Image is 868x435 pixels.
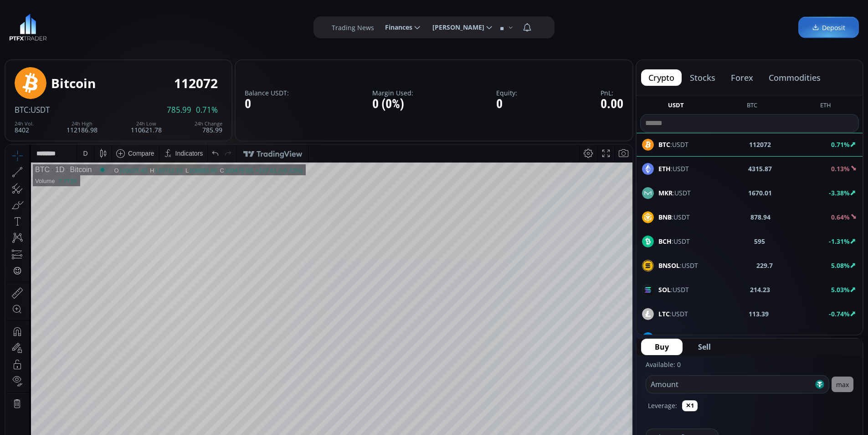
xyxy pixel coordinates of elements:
b: BNSOL [658,261,680,270]
div: 5y [33,367,40,374]
div: 3m [59,367,68,374]
b: 4315.87 [748,164,772,173]
div: 0 (0%) [372,97,413,111]
div: 110711.10 [149,22,177,29]
b: SOL [658,285,671,294]
div: 1y [46,367,53,374]
div: Hide Drawings Toolbar [21,341,25,353]
button: 11:31:34 (UTC) [520,362,570,379]
div: BTC [30,21,44,29]
span: Deposit [812,23,845,32]
span: :USDT [658,212,690,222]
b: 595 [754,236,765,246]
button: commodities [761,69,828,86]
a: Deposit [798,17,859,38]
span: BTC [15,105,29,115]
img: LOGO [9,14,47,41]
span: Sell [698,341,711,352]
b: 5.08% [831,261,850,270]
div: D [77,5,82,12]
button: BTC [743,101,761,112]
span: :USDT [29,105,50,115]
b: 0.13% [831,164,850,173]
div: 112186.98 [67,121,98,133]
b: 1670.01 [748,188,772,198]
button: USDT [664,101,688,112]
b: -1.31% [829,237,850,246]
div: 109475.03 [219,22,247,29]
label: Available: 0 [646,360,681,369]
span: Finances [379,18,412,37]
div: H [144,22,149,29]
div: 785.99 [195,121,222,133]
b: 4.58% [831,334,850,342]
div: 1m [74,367,83,374]
b: LTC [658,309,670,318]
span: :USDT [658,285,689,294]
span: :USDT [658,236,690,246]
div: 24h Change [195,121,222,126]
b: BCH [658,237,672,246]
div: 1D [44,21,59,29]
div: Indicators [170,5,198,12]
span: [PERSON_NAME] [426,18,484,37]
div: 0 [245,97,289,111]
div: 7.772K [53,33,72,40]
div: 8402 [15,121,34,133]
div: 1d [103,367,110,374]
div: Bitcoin [59,21,86,29]
b: -0.74% [829,309,850,318]
button: crypto [641,69,682,86]
label: PnL: [601,89,623,96]
div: Bitcoin [51,76,96,90]
div: Go to [122,362,137,379]
b: 878.94 [750,212,770,222]
div: Market open [93,21,101,29]
div: 5d [90,367,97,374]
div: Compare [123,5,149,12]
b: BNB [658,213,672,221]
span: :USDT [658,188,691,198]
span: 785.99 [167,106,191,114]
div: 24h Vol. [15,121,34,126]
label: Balance USDT: [245,89,289,96]
div: 110621.78 [131,121,162,133]
span: :USDT [658,261,698,270]
div: Volume [30,33,49,40]
div: +237.61 (+0.22%) [250,22,297,29]
div: 109237.43 [114,22,142,29]
div: Toggle Percentage [579,362,591,379]
span: Buy [655,341,669,352]
div: log [595,367,603,374]
button: Sell [684,339,724,355]
div: 112072 [174,76,218,90]
div: C [215,22,219,29]
b: 5.03% [831,285,850,294]
b: DASH [658,334,676,342]
span: 11:31:34 (UTC) [523,367,567,374]
span: 0.71% [196,106,218,114]
b: 25.13 [755,333,771,343]
b: 0.64% [831,213,850,221]
div: 108883.80 [184,22,211,29]
button: stocks [683,69,723,86]
div: Toggle Log Scale [591,362,606,379]
label: Trading News [332,23,374,32]
label: Equity: [496,89,517,96]
b: 113.39 [749,309,769,319]
button: Buy [641,339,683,355]
span: :USDT [658,164,689,173]
label: Leverage: [648,401,677,410]
b: ETH [658,164,671,173]
div: O [108,22,113,29]
b: MKR [658,189,673,197]
div: 0.00 [601,97,623,111]
div: L [180,22,184,29]
div: 24h High [67,121,98,126]
div: 24h Low [131,121,162,126]
b: -3.38% [829,189,850,197]
span: :USDT [658,309,688,319]
label: Margin Used: [372,89,413,96]
div: auto [610,367,622,374]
